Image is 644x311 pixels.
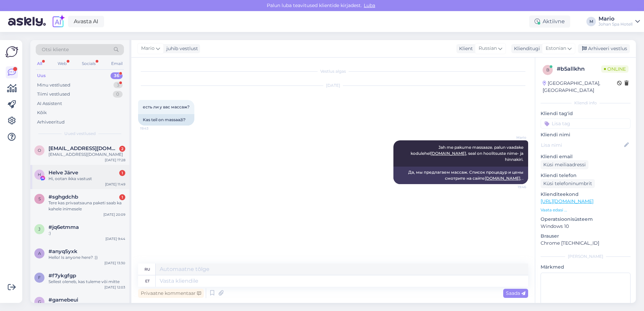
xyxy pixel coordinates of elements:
div: [DATE] 11:49 [105,182,125,187]
div: Klienditugi [511,45,540,52]
span: Online [601,65,629,73]
div: Web [56,59,68,68]
p: Operatsioonisüsteem [541,216,631,223]
div: Kliendi info [541,100,631,106]
div: [DATE] 13:30 [104,261,125,266]
div: Socials [80,59,97,68]
a: [DOMAIN_NAME] [485,176,520,181]
div: Aktiivne [529,15,570,28]
div: Mario [599,16,633,22]
div: Klient [456,45,473,52]
span: o [38,148,41,153]
span: Jah me pakume massaaze. palun vaadake kodulehel , seal on hoolitsuste nime- ja hinnakiri. [411,145,524,162]
span: a [38,251,41,256]
div: [DATE] 20:09 [103,212,125,217]
div: [GEOGRAPHIC_DATA], [GEOGRAPHIC_DATA] [543,80,617,94]
div: Küsi telefoninumbrit [541,179,595,188]
p: Klienditeekond [541,191,631,198]
img: explore-ai [51,14,65,29]
a: MarioJohan Spa Hotell [599,16,640,27]
span: есть ли у вас массаж? [143,104,190,109]
div: Privaatne kommentaar [138,289,204,298]
div: 1 [119,194,125,200]
div: Да, мы предлагаем массаж. Список процедур и цены смотрите на сайте , . [393,167,528,184]
div: 36 [110,72,123,79]
p: Kliendi tag'id [541,110,631,117]
div: et [145,275,150,287]
div: Uus [37,72,46,79]
span: #f7ykgfgp [49,273,76,279]
div: Kas teil on massaaži? [138,114,194,126]
div: Tiimi vestlused [37,91,70,98]
p: Vaata edasi ... [541,207,631,213]
span: Luba [362,2,377,8]
div: All [36,59,43,68]
div: 0 [113,91,123,98]
span: Mario [141,45,155,52]
span: Russian [479,45,497,52]
div: :) [49,230,125,236]
p: Märkmed [541,264,631,271]
input: Lisa nimi [541,141,623,149]
span: Saada [506,290,525,296]
div: Tere kas privaatsauna paketi saab ka kahele inimesele [49,200,125,212]
p: Kliendi telefon [541,172,631,179]
span: b [546,67,549,72]
div: M [586,17,596,26]
input: Lisa tag [541,118,631,129]
div: AI Assistent [37,100,62,107]
p: Windows 10 [541,223,631,230]
span: j [38,227,40,232]
span: 19:43 [140,126,165,131]
div: juhib vestlust [164,45,198,52]
span: #gamebeui [49,297,78,303]
div: Arhiveeritud [37,119,65,126]
a: [URL][DOMAIN_NAME] [541,198,593,204]
img: Askly Logo [5,45,18,58]
div: [DATE] 17:28 [105,158,125,163]
span: H [38,172,41,177]
div: Vestlus algas [138,68,528,74]
span: Estonian [546,45,566,52]
span: 19:46 [501,184,526,189]
div: Arhiveeri vestlus [578,44,630,53]
span: #jq6etmma [49,224,79,230]
p: Chrome [TECHNICAL_ID] [541,240,631,247]
div: Hi, ootan ikka vastust [49,176,125,182]
div: Email [110,59,124,68]
div: Kõik [37,109,47,116]
span: Mario [501,135,526,140]
p: Kliendi email [541,153,631,160]
span: Uued vestlused [64,131,96,137]
span: #anyq5yxk [49,248,77,254]
span: Otsi kliente [42,46,69,53]
div: Hello! Is anyone here? :)) [49,254,125,261]
span: s [38,196,41,201]
p: Kliendi nimi [541,131,631,138]
div: 2 [119,146,125,152]
div: 3 [114,82,123,89]
div: 1 [119,170,125,176]
div: # b5allkhn [557,65,601,73]
p: Brauser [541,233,631,240]
span: oksanastserbak@gmail.com [49,145,119,151]
div: [PERSON_NAME] [541,253,631,260]
div: [DATE] 12:03 [104,285,125,290]
div: Minu vestlused [37,82,70,89]
div: Küsi meiliaadressi [541,160,588,169]
div: ru [144,264,150,275]
span: #sghgdchb [49,194,78,200]
a: [DOMAIN_NAME] [430,151,466,156]
div: Johan Spa Hotell [599,22,633,27]
div: [DATE] [138,82,528,89]
a: Avasta AI [68,16,104,27]
div: [EMAIL_ADDRESS][DOMAIN_NAME] [49,151,125,158]
div: Sellest oleneb, kas tuleme või mitte [49,279,125,285]
span: g [38,299,41,304]
span: Helve Järve [49,170,78,176]
div: [DATE] 9:44 [105,236,125,241]
span: f [38,275,41,280]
